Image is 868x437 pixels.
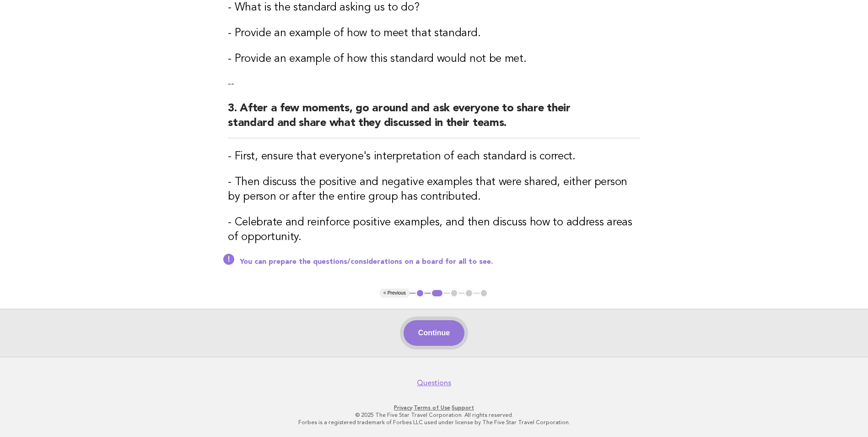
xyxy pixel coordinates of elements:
h3: - What is the standard asking us to do? [228,0,640,15]
h3: - Celebrate and reinforce positive examples, and then discuss how to address areas of opportunity. [228,215,640,245]
button: < Previous [380,289,410,298]
h3: - Provide an example of how to meet that standard. [228,26,640,41]
p: -- [228,77,640,90]
h2: 3. After a few moments, go around and ask everyone to share their standard and share what they di... [228,101,640,138]
a: Privacy [394,404,412,411]
button: Continue [404,320,464,346]
button: 1 [415,289,425,298]
h3: - First, ensure that everyone's interpretation of each standard is correct. [228,149,640,164]
h3: - Then discuss the positive and negative examples that were shared, either person by person or af... [228,175,640,204]
p: You can prepare the questions/considerations on a board for all to see. [240,257,640,267]
p: · · [154,404,714,411]
a: Support [452,404,474,411]
p: Forbes is a registered trademark of Forbes LLC used under license by The Five Star Travel Corpora... [154,419,714,426]
a: Terms of Use [414,404,450,411]
a: Questions [417,378,451,388]
p: © 2025 The Five Star Travel Corporation. All rights reserved. [154,411,714,419]
button: 2 [431,289,444,298]
h3: - Provide an example of how this standard would not be met. [228,52,640,66]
